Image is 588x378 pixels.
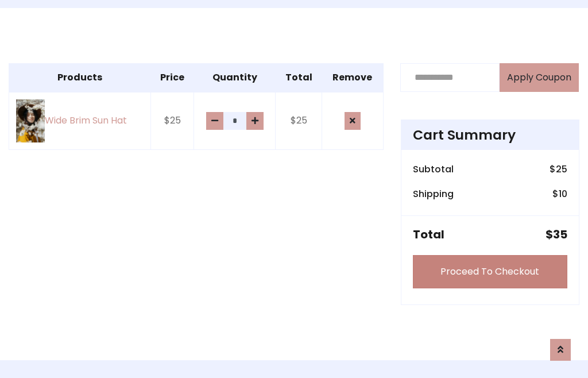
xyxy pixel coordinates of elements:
th: Total [275,63,322,92]
th: Remove [322,63,383,92]
h6: Subtotal [413,164,454,175]
th: Quantity [194,63,275,92]
span: 25 [556,163,567,176]
h5: Total [413,227,444,241]
th: Products [9,63,151,92]
td: $25 [150,92,194,150]
th: Price [150,63,194,92]
h5: $ [546,227,567,241]
h6: Shipping [413,188,454,199]
span: 35 [553,226,567,242]
h6: $ [552,188,567,199]
h4: Cart Summary [413,127,567,143]
span: 10 [559,187,567,200]
td: $25 [275,92,322,150]
a: Wide Brim Sun Hat [16,99,144,142]
h6: $ [550,164,567,175]
a: Proceed To Checkout [413,255,567,288]
button: Apply Coupon [500,63,579,92]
